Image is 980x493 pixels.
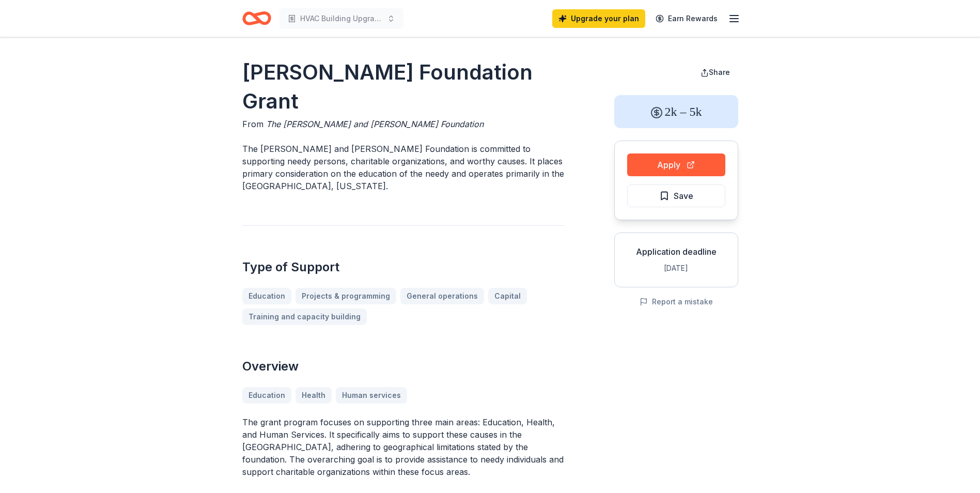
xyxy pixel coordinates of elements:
a: Home [242,6,271,30]
span: HVAC Building Upgrade for Program Area [300,12,383,25]
a: Capital [488,288,527,304]
span: Save [674,189,693,203]
p: The [PERSON_NAME] and [PERSON_NAME] Foundation is committed to supporting needy persons, charitab... [242,143,565,192]
button: Save [627,184,725,207]
a: Training and capacity building [242,309,367,325]
span: Share [709,68,730,76]
div: From [242,118,565,130]
h2: Overview [242,358,565,375]
a: Projects & programming [295,288,396,304]
button: Report a mistake [640,296,713,308]
div: 2k – 5k [614,95,738,128]
div: Application deadline [623,245,729,258]
a: General operations [400,288,484,304]
h1: [PERSON_NAME] Foundation Grant [242,58,565,116]
a: Education [242,288,291,304]
div: [DATE] [623,262,729,274]
button: Apply [627,153,725,176]
a: Upgrade your plan [552,9,645,28]
a: Earn Rewards [649,9,724,28]
p: The grant program focuses on supporting three main areas: Education, Health, and Human Services. ... [242,416,565,478]
button: Share [692,62,738,83]
span: The [PERSON_NAME] and [PERSON_NAME] Foundation [266,119,484,129]
button: HVAC Building Upgrade for Program Area [279,8,403,29]
h2: Type of Support [242,259,565,275]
